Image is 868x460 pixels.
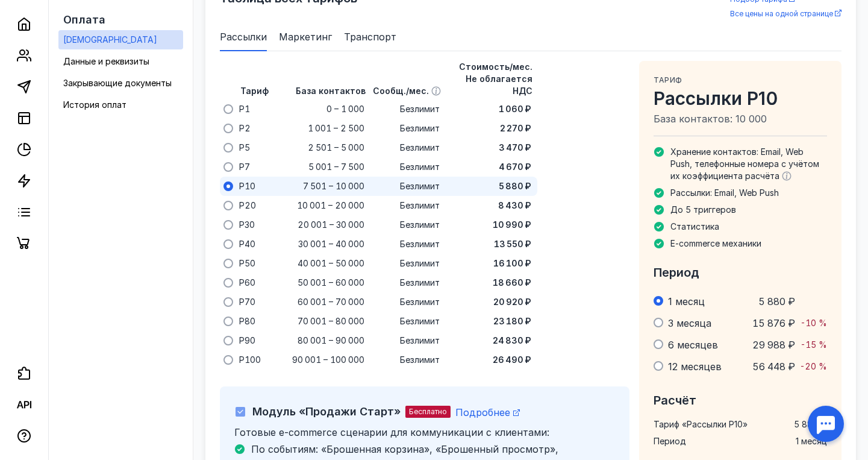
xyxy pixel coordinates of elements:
[730,8,841,20] a: Все цены на одной странице
[239,142,250,154] span: P5
[239,257,255,269] span: P50
[400,122,440,134] span: Безлимит
[326,103,364,115] span: 0 – 1 000
[400,142,440,154] span: Безлимит
[455,406,520,418] a: Подробнее
[493,315,531,327] span: 23 180 ₽
[298,238,364,250] span: 30 001 – 40 000
[654,435,686,447] span: Период
[239,161,250,173] span: P7
[58,74,183,93] a: Закрывающие документы
[668,295,705,307] span: 1 месяц
[239,296,255,308] span: P70
[400,161,440,173] span: Безлимит
[298,257,364,269] span: 40 001 – 50 000
[240,86,269,96] span: Тариф
[298,315,364,327] span: 70 001 – 80 000
[308,142,364,154] span: 2 501 – 5 000
[400,103,440,115] span: Безлимит
[499,161,531,173] span: 4 670 ₽
[400,200,440,212] span: Безлимит
[58,52,183,71] a: Данные и реквизиты
[493,296,531,308] span: 20 920 ₽
[400,180,440,192] span: Безлимит
[400,335,440,347] span: Безлимит
[63,99,126,110] span: История оплат
[239,103,250,115] span: P1
[400,238,440,250] span: Безлимит
[308,122,364,134] span: 1 001 – 2 500
[758,295,795,307] span: 5 880 ₽
[234,426,549,438] span: Готовые e-commerce сценарии для коммуникации с клиентами:
[400,296,440,308] span: Безлимит
[400,354,440,366] span: Безлимит
[800,361,827,371] span: -20 %
[670,238,761,248] span: E-commerce механики
[252,405,401,418] span: Модуль «Продажи Старт»
[493,257,531,269] span: 16 100 ₽
[344,30,396,44] span: Транспорт
[239,180,255,192] span: P10
[239,315,255,327] span: P80
[668,317,711,329] span: 3 месяца
[455,406,510,418] span: Подробнее
[239,354,261,366] span: P100
[239,277,255,289] span: P60
[58,95,183,115] a: История оплат
[239,219,255,231] span: P30
[239,335,255,347] span: P90
[239,122,251,134] span: P2
[654,112,827,126] span: База контактов: 10 000
[298,277,364,289] span: 50 001 – 60 000
[400,277,440,289] span: Безлимит
[279,30,332,44] span: Маркетинг
[654,75,682,84] span: Тариф
[220,30,267,44] span: Рассылки
[63,78,172,88] span: Закрывающие документы
[493,354,531,366] span: 26 490 ₽
[668,339,718,351] span: 6 месяцев
[58,30,183,49] a: [DEMOGRAPHIC_DATA]
[493,219,531,231] span: 10 990 ₽
[239,200,256,212] span: P20
[796,435,827,447] span: 1 месяц
[493,335,531,347] span: 24 830 ₽
[794,418,827,430] span: 5 880 ₽
[752,361,795,373] span: 56 448 ₽
[308,161,364,173] span: 5 001 – 7 500
[500,122,531,134] span: 2 270 ₽
[752,339,795,351] span: 29 988 ₽
[296,86,366,96] span: База контактов
[654,87,827,109] span: Рассылки P10
[297,200,364,212] span: 10 001 – 20 000
[493,277,531,289] span: 18 660 ₽
[400,219,440,231] span: Безлимит
[654,265,699,280] span: Период
[668,361,722,373] span: 12 месяцев
[400,315,440,327] span: Безлимит
[63,56,149,66] span: Данные и реквизиты
[298,296,364,308] span: 60 001 – 70 000
[298,335,364,347] span: 80 001 – 90 000
[292,354,364,366] span: 90 001 – 100 000
[499,103,531,115] span: 1 060 ₽
[730,9,833,18] span: Все цены на одной странице
[498,200,531,212] span: 8 430 ₽
[298,219,364,231] span: 20 001 – 30 000
[801,318,827,328] span: -10 %
[409,407,447,416] span: Бесплатно
[670,204,736,215] span: До 5 триггеров
[499,142,531,154] span: 3 470 ₽
[459,61,532,96] span: Стоимость/мес. Не облагается НДС
[239,238,255,250] span: P40
[654,418,748,430] span: Тариф « Рассылки P10 »
[801,339,827,350] span: -15 %
[63,13,105,26] span: Оплата
[670,147,819,181] span: Хранение контактов: Email, Web Push, телефонные номера с учётом их коэффициента расчёта
[670,187,779,198] span: Рассылки: Email, Web Push
[670,221,719,232] span: Статистика
[654,393,696,408] span: Расчёт
[499,180,531,192] span: 5 880 ₽
[752,317,795,329] span: 15 876 ₽
[494,238,531,250] span: 13 550 ₽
